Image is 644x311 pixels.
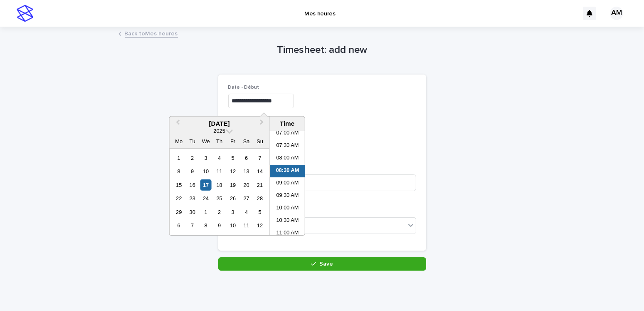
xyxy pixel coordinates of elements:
[270,165,305,177] li: 08:30 AM
[227,220,239,231] div: Choose Friday, 10 October 2025
[270,152,305,165] li: 08:00 AM
[319,261,333,267] span: Save
[241,220,252,231] div: Choose Saturday, 11 October 2025
[214,166,225,177] div: Choose Thursday, 11 September 2025
[254,220,265,231] div: Choose Sunday, 12 October 2025
[200,166,212,177] div: Choose Wednesday, 10 September 2025
[227,166,239,177] div: Choose Friday, 12 September 2025
[214,220,225,231] div: Choose Thursday, 9 October 2025
[200,207,212,218] div: Choose Wednesday, 1 October 2025
[227,152,239,164] div: Choose Friday, 5 September 2025
[241,179,252,191] div: Choose Saturday, 20 September 2025
[272,120,303,127] div: Time
[187,179,198,191] div: Choose Tuesday, 16 September 2025
[241,166,252,177] div: Choose Saturday, 13 September 2025
[270,202,305,215] li: 10:00 AM
[256,117,269,131] button: Next Month
[254,152,265,164] div: Choose Sunday, 7 September 2025
[241,136,252,147] div: Sa
[227,179,239,191] div: Choose Friday, 19 September 2025
[187,193,198,204] div: Choose Tuesday, 23 September 2025
[270,190,305,202] li: 09:30 AM
[270,127,305,140] li: 07:00 AM
[241,193,252,204] div: Choose Saturday, 27 September 2025
[173,179,185,191] div: Choose Monday, 15 September 2025
[200,220,212,231] div: Choose Wednesday, 8 October 2025
[270,215,305,227] li: 10:30 AM
[254,179,265,191] div: Choose Sunday, 21 September 2025
[270,177,305,190] li: 09:00 AM
[214,193,225,204] div: Choose Thursday, 25 September 2025
[227,207,239,218] div: Choose Friday, 3 October 2025
[610,7,623,20] div: AM
[218,257,426,271] button: Save
[213,128,225,134] span: 2025
[200,193,212,204] div: Choose Wednesday, 24 September 2025
[173,207,185,218] div: Choose Monday, 29 September 2025
[170,117,184,131] button: Previous Month
[254,136,265,147] div: Su
[187,220,198,231] div: Choose Tuesday, 7 October 2025
[228,85,259,90] span: Date - Début
[173,166,185,177] div: Choose Monday, 8 September 2025
[270,227,305,240] li: 11:00 AM
[254,193,265,204] div: Choose Sunday, 28 September 2025
[241,152,252,164] div: Choose Saturday, 6 September 2025
[173,193,185,204] div: Choose Monday, 22 September 2025
[254,166,265,177] div: Choose Sunday, 14 September 2025
[200,152,212,164] div: Choose Wednesday, 3 September 2025
[173,220,185,231] div: Choose Monday, 6 October 2025
[187,166,198,177] div: Choose Tuesday, 9 September 2025
[214,152,225,164] div: Choose Thursday, 4 September 2025
[170,120,269,127] div: [DATE]
[200,179,212,191] div: Choose Wednesday, 17 September 2025
[241,207,252,218] div: Choose Saturday, 4 October 2025
[214,136,225,147] div: Th
[200,136,212,147] div: We
[173,152,185,164] div: Choose Monday, 1 September 2025
[227,136,239,147] div: Fr
[227,193,239,204] div: Choose Friday, 26 September 2025
[214,207,225,218] div: Choose Thursday, 2 October 2025
[17,5,33,22] img: stacker-logo-s-only.png
[187,136,198,147] div: Tu
[187,207,198,218] div: Choose Tuesday, 30 September 2025
[125,28,178,38] a: Back toMes heures
[218,44,426,56] h1: Timesheet: add new
[270,140,305,152] li: 07:30 AM
[254,207,265,218] div: Choose Sunday, 5 October 2025
[172,151,266,232] div: month 2025-09
[173,136,185,147] div: Mo
[187,152,198,164] div: Choose Tuesday, 2 September 2025
[214,179,225,191] div: Choose Thursday, 18 September 2025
